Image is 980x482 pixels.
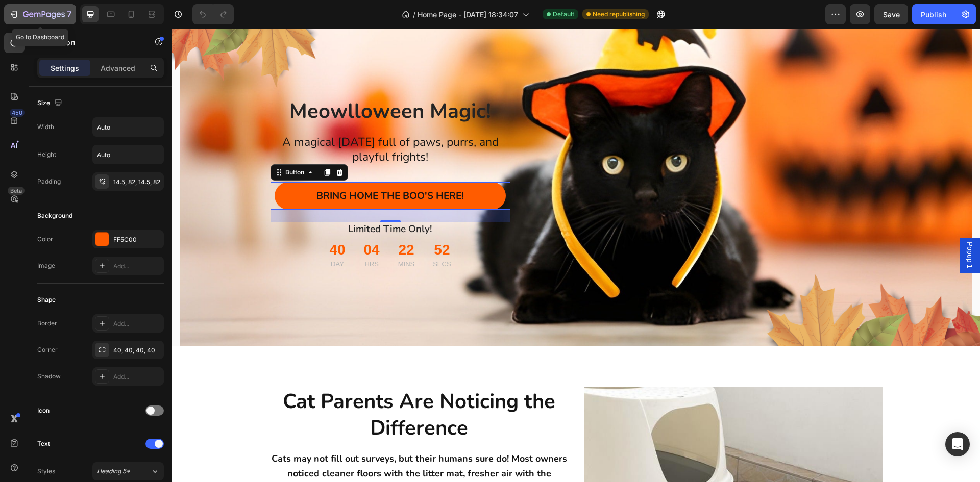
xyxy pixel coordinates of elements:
[113,372,161,382] div: Add...
[103,154,334,181] button: <p><strong>BRING HOME THE BOO'S HERE!</strong></p>
[37,96,64,110] div: Size
[37,295,56,305] div: Shape
[93,145,163,164] input: Auto
[172,29,980,482] iframe: Design area
[37,439,50,448] div: Text
[93,118,163,136] input: Auto
[101,63,135,73] p: Advanced
[261,231,279,241] p: SECS
[98,359,397,414] h2: Cat Parents Are Noticing the Difference
[37,122,54,132] div: Width
[113,235,161,244] div: FF5C00
[100,194,337,207] p: Limited Time Only!
[113,319,161,328] div: Add...
[10,109,24,117] div: 450
[97,467,130,476] span: Heading 5*
[100,106,337,137] p: A magical [DATE] full of paws, purrs, and playful frights!
[100,424,395,481] span: Cats may not fill out surveys, but their humans sure do! Most owners noticed cleaner floors with ...
[8,187,24,195] div: Beta
[113,177,161,187] div: 14.5, 82, 14.5, 82
[117,69,319,96] strong: Meowlloween Magic!
[912,4,955,24] button: Publish
[226,212,243,231] div: 22
[261,212,279,231] div: 52
[883,10,900,19] span: Save
[793,213,803,240] span: Popup 1
[945,432,970,456] div: Open Intercom Messenger
[413,9,415,20] span: /
[418,9,518,20] span: Home Page - [DATE] 18:34:07
[157,231,173,241] p: DAY
[192,212,208,231] div: 04
[111,139,134,148] div: Button
[113,346,161,355] div: 40, 40, 40, 40
[37,319,57,328] div: Border
[37,150,56,159] div: Height
[51,63,79,73] p: Settings
[37,406,50,415] div: Icon
[37,467,55,476] div: Styles
[67,8,71,20] p: 7
[37,211,72,220] div: Background
[50,36,136,48] p: Button
[921,9,946,20] div: Publish
[226,231,243,241] p: MINS
[157,212,173,231] div: 40
[92,462,164,480] button: Heading 5*
[192,4,234,24] div: Undo/Redo
[37,261,55,270] div: Image
[192,231,208,241] p: HRS
[37,372,61,381] div: Shadow
[593,10,645,19] span: Need republishing
[37,345,58,354] div: Corner
[113,262,161,271] div: Add...
[4,4,76,24] button: 7
[37,235,53,244] div: Color
[874,4,908,24] button: Save
[553,10,574,19] span: Default
[144,161,292,174] strong: BRING HOME THE BOO'S HERE!
[37,177,61,186] div: Padding
[570,225,808,318] img: Alt Image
